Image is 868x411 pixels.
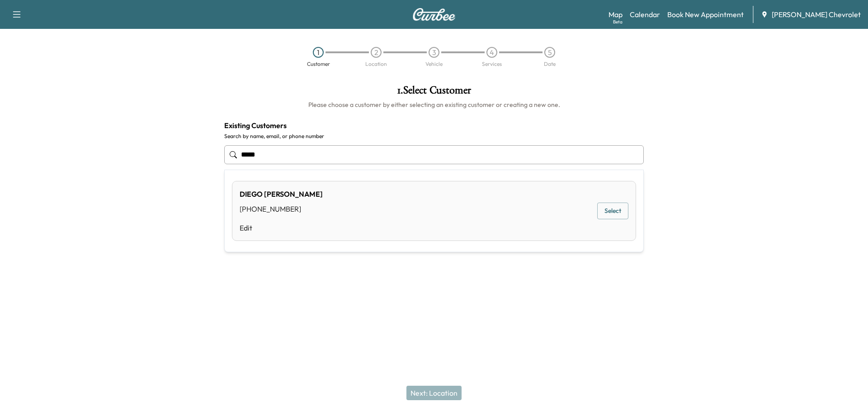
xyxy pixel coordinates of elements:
[412,8,456,21] img: Curbee Logo
[307,61,330,67] div: Customer
[425,61,443,67] div: Vehicle
[224,85,644,100] h1: 1 . Select Customer
[224,120,644,131] h4: Existing Customers
[609,9,623,20] a: MapBeta
[544,47,555,58] div: 5
[240,222,323,233] a: Edit
[240,203,323,214] div: [PHONE_NUMBER]
[597,203,628,219] button: Select
[313,47,324,58] div: 1
[630,9,660,20] a: Calendar
[429,47,439,58] div: 3
[482,61,502,67] div: Services
[772,9,861,20] span: [PERSON_NAME] Chevrolet
[224,100,644,109] h6: Please choose a customer by either selecting an existing customer or creating a new one.
[667,9,744,20] a: Book New Appointment
[613,18,623,25] div: Beta
[544,61,556,67] div: Date
[240,189,323,199] div: DIEGO [PERSON_NAME]
[371,47,382,58] div: 2
[224,133,644,140] label: Search by name, email, or phone number
[486,47,497,58] div: 4
[365,61,387,67] div: Location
